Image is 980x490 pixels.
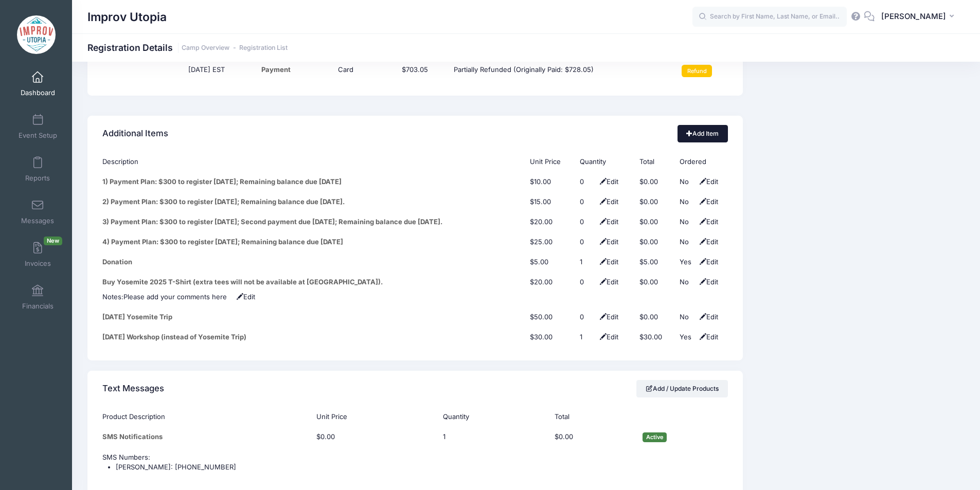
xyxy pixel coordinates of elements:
[123,292,227,302] div: Click Pencil to edit...
[680,237,695,247] div: No
[17,15,56,54] img: Improv Utopia
[597,333,618,341] span: Edit
[525,252,575,272] td: $5.00
[680,332,695,342] div: Yes
[102,212,525,232] td: 3) Payment Plan: $300 to register [DATE]; Second payment due [DATE]; Remaining balance due [DATE].
[634,327,674,347] td: $30.00
[678,125,728,142] a: Add Item
[697,313,718,321] span: Edit
[697,238,718,246] span: Edit
[102,252,525,272] td: Donation
[19,131,57,140] span: Event Setup
[525,172,575,192] td: $10.00
[549,427,637,447] td: $0.00
[575,152,635,172] th: Quantity
[87,42,288,53] h1: Registration Details
[525,192,575,212] td: $15.00
[634,212,674,232] td: $0.00
[692,7,847,27] input: Search by First Name, Last Name, or Email...
[525,152,575,172] th: Unit Price
[634,192,674,212] td: $0.00
[102,152,525,172] th: Description
[680,257,695,267] div: Yes
[697,278,718,286] span: Edit
[580,332,595,342] div: Click Pencil to edit...
[229,293,255,301] span: Edit
[525,327,575,347] td: $30.00
[525,272,575,292] td: $20.00
[102,427,311,447] td: SMS Notifications
[102,192,525,212] td: 2) Payment Plan: $300 to register [DATE]; Remaining balance due [DATE].
[680,277,695,287] div: No
[634,272,674,292] td: $0.00
[239,44,288,52] a: Registration List
[680,217,695,227] div: No
[102,119,168,149] h4: Additional Items
[21,88,55,97] span: Dashboard
[580,237,595,247] div: Click Pencil to edit...
[22,302,54,311] span: Financials
[549,407,637,427] th: Total
[597,258,618,266] span: Edit
[380,60,450,83] td: $703.05
[597,177,618,186] span: Edit
[697,258,718,266] span: Edit
[102,374,164,403] h4: Text Messages
[636,380,728,397] a: Add / Update Products
[13,151,62,187] a: Reports
[13,108,62,144] a: Event Setup
[634,232,674,252] td: $0.00
[13,194,62,230] a: Messages
[597,278,618,286] span: Edit
[102,307,525,327] td: [DATE] Yosemite Trip
[13,237,62,273] a: InvoicesNew
[102,232,525,252] td: 4) Payment Plan: $300 to register [DATE]; Remaining balance due [DATE]
[312,407,438,427] th: Unit Price
[881,11,946,22] span: [PERSON_NAME]
[580,277,595,287] div: Click Pencil to edit...
[525,307,575,327] td: $50.00
[25,259,51,268] span: Invoices
[697,177,718,186] span: Edit
[680,177,695,187] div: No
[241,60,311,83] td: Payment
[102,407,311,427] th: Product Description
[697,197,718,206] span: Edit
[438,407,549,427] th: Quantity
[597,197,618,206] span: Edit
[525,232,575,252] td: $25.00
[44,237,62,245] span: New
[311,60,380,83] td: Card
[682,65,712,77] input: Refund
[525,212,575,232] td: $20.00
[697,333,718,341] span: Edit
[182,44,229,52] a: Camp Overview
[102,272,525,292] td: Buy Yosemite 2025 T-Shirt (extra tees will not be available at [GEOGRAPHIC_DATA]).
[21,216,54,225] span: Messages
[312,427,438,447] td: $0.00
[102,447,727,484] td: SMS Numbers:
[597,313,618,321] span: Edit
[697,217,718,226] span: Edit
[450,60,658,83] td: Partially Refunded (Originally Paid: $728.05)
[25,174,50,183] span: Reports
[116,462,727,473] li: [PERSON_NAME]: [PHONE_NUMBER]
[680,312,695,322] div: No
[172,60,241,83] td: [DATE] EST
[102,292,727,307] td: Notes:
[13,279,62,315] a: Financials
[674,152,728,172] th: Ordered
[102,172,525,192] td: 1) Payment Plan: $300 to register [DATE]; Remaining balance due [DATE]
[597,238,618,246] span: Edit
[580,257,595,267] div: Click Pencil to edit...
[643,432,667,442] span: Active
[634,152,674,172] th: Total
[634,252,674,272] td: $5.00
[102,327,525,347] td: [DATE] Workshop (instead of Yosemite Trip)
[13,66,62,102] a: Dashboard
[580,197,595,207] div: Click Pencil to edit...
[597,217,618,226] span: Edit
[580,217,595,227] div: Click Pencil to edit...
[680,197,695,207] div: No
[580,312,595,322] div: Click Pencil to edit...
